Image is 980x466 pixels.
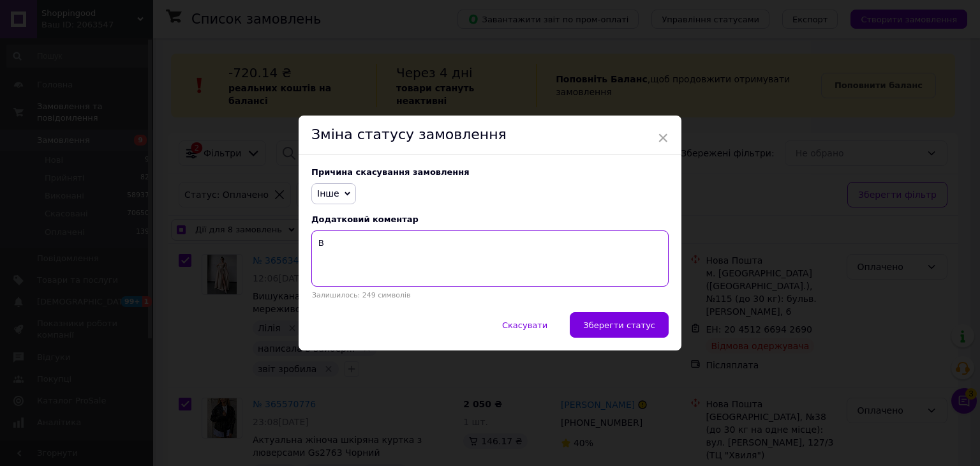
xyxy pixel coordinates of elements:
span: × [657,127,669,149]
button: Зберегти статус [570,312,669,338]
span: Зберегти статус [583,320,655,330]
div: Додатковий коментар [311,214,669,224]
div: Зміна статусу замовлення [299,116,681,154]
p: Залишилось: 249 символів [311,291,669,299]
span: Інше [317,188,339,199]
textarea: В [311,230,669,287]
span: Скасувати [502,320,547,330]
div: Причина скасування замовлення [311,167,669,177]
button: Скасувати [489,312,561,338]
